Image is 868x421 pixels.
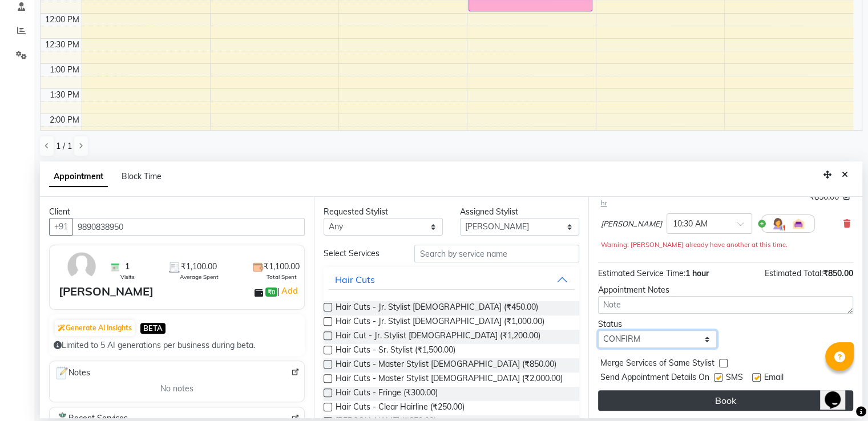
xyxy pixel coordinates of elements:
[47,89,82,101] div: 1:30 PM
[336,373,563,387] span: Hair Cuts - Master Stylist [DEMOGRAPHIC_DATA] (₹2,000.00)
[601,218,662,230] span: [PERSON_NAME]
[820,375,857,410] iframe: chat widget
[598,284,853,296] div: Appointment Notes
[336,330,540,344] span: Hair Cut - Jr. Stylist [DEMOGRAPHIC_DATA] (₹1,200.00)
[54,339,300,351] div: Limited to 5 AI generations per business during beta.
[764,371,784,386] span: Email
[43,14,82,26] div: 12:00 PM
[120,273,135,281] span: Visits
[65,250,98,283] img: avatar
[47,64,82,76] div: 1:00 PM
[335,273,375,286] div: Hair Cuts
[277,284,300,298] span: |
[601,185,805,209] div: Hair Cuts - Master Stylist [DEMOGRAPHIC_DATA]
[460,206,579,218] div: Assigned Stylist
[264,261,300,273] span: ₹1,100.00
[54,366,90,380] span: Notes
[771,217,785,230] img: Hairdresser.png
[43,39,82,51] div: 12:30 PM
[726,371,743,386] span: SMS
[765,268,823,278] span: Estimated Total:
[601,241,788,249] small: Warning: [PERSON_NAME] already have another at this time.
[181,261,217,273] span: ₹1,100.00
[792,217,805,230] img: Interior.png
[47,114,82,126] div: 2:00 PM
[837,166,853,184] button: Close
[315,248,406,260] div: Select Services
[843,193,850,200] i: Edit price
[328,269,574,290] button: Hair Cuts
[809,191,839,203] span: ₹850.00
[140,323,165,334] span: BETA
[280,284,300,298] a: Add
[600,371,709,386] span: Send Appointment Details On
[324,206,443,218] div: Requested Stylist
[72,218,305,236] input: Search by Name/Mobile/Email/Code
[180,273,219,281] span: Average Spent
[55,320,135,336] button: Generate AI Insights
[336,401,465,415] span: Hair Cuts - Clear Hairline (₹250.00)
[336,301,538,315] span: Hair Cuts - Jr. Stylist [DEMOGRAPHIC_DATA] (₹450.00)
[336,315,544,330] span: Hair Cuts - Jr. Stylist [DEMOGRAPHIC_DATA] (₹1,000.00)
[414,245,579,262] input: Search by service name
[49,218,73,236] button: +91
[122,171,162,181] span: Block Time
[685,268,709,278] span: 1 hour
[265,288,277,297] span: ₹0
[600,357,714,371] span: Merge Services of Same Stylist
[160,383,193,395] span: No notes
[598,390,853,411] button: Book
[598,268,685,278] span: Estimated Service Time:
[336,344,455,358] span: Hair Cuts - Sr. Stylist (₹1,500.00)
[56,140,72,152] span: 1 / 1
[59,283,154,300] div: [PERSON_NAME]
[598,318,717,330] div: Status
[49,206,305,218] div: Client
[823,268,853,278] span: ₹850.00
[336,387,438,401] span: Hair Cuts - Fringe (₹300.00)
[267,273,297,281] span: Total Spent
[49,167,108,187] span: Appointment
[125,261,130,273] span: 1
[336,358,556,373] span: Hair Cuts - Master Stylist [DEMOGRAPHIC_DATA] (₹850.00)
